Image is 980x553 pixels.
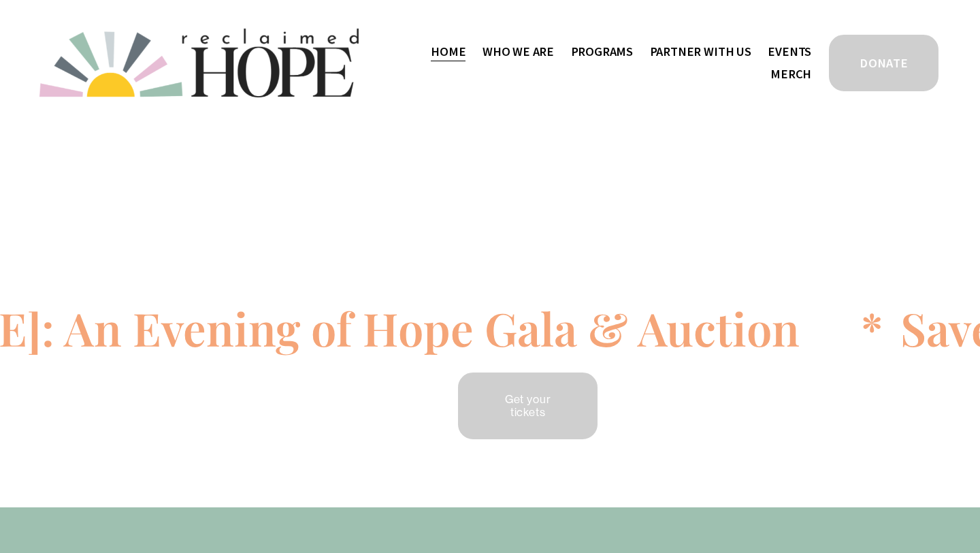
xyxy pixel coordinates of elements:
[483,40,554,63] a: folder dropdown
[827,33,941,93] a: DONATE
[39,29,359,97] img: Reclaimed Hope Initiative
[650,40,751,63] a: folder dropdown
[571,42,634,62] span: Programs
[456,370,600,441] a: Get your tickets
[768,40,811,63] a: Events
[650,42,751,62] span: Partner With Us
[431,40,465,63] a: Home
[483,42,554,62] span: Who We Are
[571,40,634,63] a: folder dropdown
[770,63,811,85] a: Merch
